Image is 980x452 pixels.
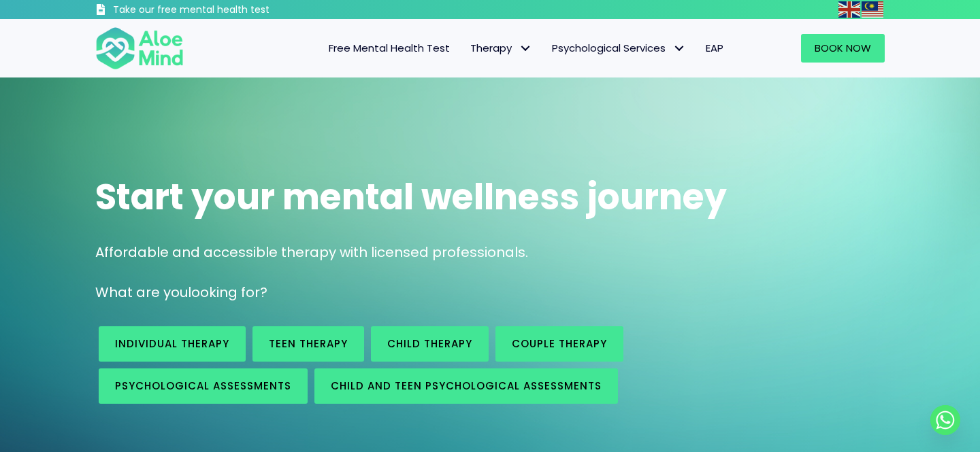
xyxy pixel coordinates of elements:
a: Take our free mental health test [95,3,342,19]
span: Psychological assessments [115,379,291,393]
img: Aloe mind Logo [95,26,184,71]
span: Psychological Services: submenu [669,39,689,58]
a: EAP [696,34,734,63]
span: Couple therapy [512,336,607,351]
a: Psychological ServicesPsychological Services: submenu [542,34,696,63]
span: Therapy: submenu [515,39,535,58]
a: Child and Teen Psychological assessments [314,368,618,404]
img: en [838,1,860,18]
a: Individual therapy [99,326,246,362]
span: Psychological Services [552,41,685,55]
a: Free Mental Health Test [318,34,460,63]
a: Teen Therapy [252,326,364,362]
a: TherapyTherapy: submenu [460,34,542,63]
nav: Menu [201,34,734,63]
a: Malay [862,1,885,17]
h3: Take our free mental health test [113,3,342,17]
img: ms [862,1,883,18]
span: Individual therapy [115,336,229,351]
span: Child and Teen Psychological assessments [331,379,602,393]
p: Affordable and accessible therapy with licensed professionals. [95,243,885,262]
span: EAP [706,41,723,55]
span: What are you [95,283,188,302]
span: looking for? [188,283,267,302]
span: Book Now [815,41,871,55]
span: Start your mental wellness journey [95,172,727,222]
a: Couple therapy [495,326,623,362]
a: Psychological assessments [99,368,308,404]
a: Whatsapp [930,405,960,435]
span: Teen Therapy [269,336,348,351]
a: Book Now [801,34,885,63]
a: English [838,1,862,17]
span: Free Mental Health Test [329,41,450,55]
span: Child Therapy [387,336,472,351]
a: Child Therapy [371,326,489,362]
span: Therapy [470,41,532,55]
